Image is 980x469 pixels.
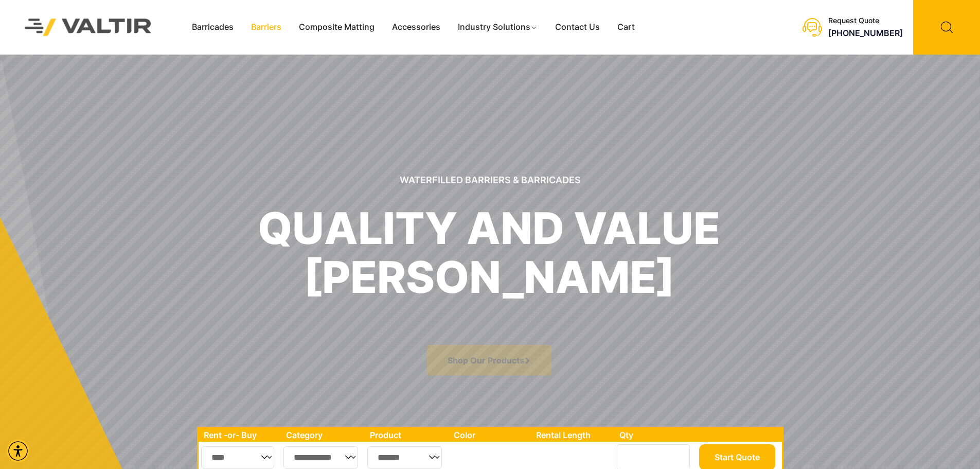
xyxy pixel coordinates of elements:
[290,20,383,35] a: Composite Matting
[281,428,365,442] th: Category
[531,428,614,442] th: Rental Length
[199,428,281,442] th: Rent -or- Buy
[242,20,290,35] a: Barriers
[609,20,644,35] a: Cart
[11,5,165,49] img: Valtir Rentals
[614,428,696,442] th: Qty
[383,20,449,35] a: Accessories
[283,446,359,468] select: Single select
[365,428,449,442] th: Product
[449,20,546,35] a: Industry Solutions
[449,428,531,442] th: Color
[546,20,609,35] a: Contact Us
[828,28,903,38] a: call (888) 496-3625
[367,446,442,468] select: Single select
[201,446,275,468] select: Single select
[7,440,29,462] div: Accessibility Menu
[183,20,242,35] a: Barricades
[828,16,903,25] div: Request Quote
